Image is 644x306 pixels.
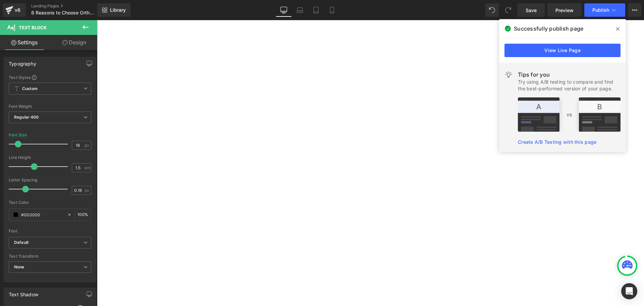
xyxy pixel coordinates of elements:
div: Text Color [9,200,91,205]
span: Publish [592,7,609,13]
a: Desktop [276,3,292,17]
div: Font Weight [9,104,91,109]
a: View Live Page [504,44,621,57]
a: Landing Pages [31,3,108,9]
img: light.svg [504,71,513,79]
b: None [14,264,24,269]
a: Tablet [308,3,324,17]
a: v6 [3,3,26,17]
b: Custom [22,86,38,92]
div: Font Size [9,133,27,137]
div: v6 [13,6,22,14]
span: Library [110,7,126,13]
b: Regular 400 [14,115,39,120]
a: Preview [547,3,582,17]
div: Line Height [9,155,91,160]
a: Laptop [292,3,308,17]
a: New Library [97,3,130,17]
span: 8 Reasons to Choose Orthopaedic Slippers [31,10,96,15]
button: Undo [485,3,499,17]
div: Font [9,229,91,233]
div: Try using A/B testing to compare and find the best-performed version of your page. [518,79,621,92]
span: Text Block [19,25,47,30]
a: Design [50,35,99,50]
div: Text Styles [9,75,91,80]
span: Save [526,7,537,14]
div: Open Intercom Messenger [621,283,637,299]
i: Default [14,240,29,246]
span: em [85,166,90,170]
button: More [628,3,641,17]
div: Tips for you [518,71,621,79]
div: Text Transform [9,254,91,259]
span: px [85,143,90,147]
span: Successfully publish page [514,25,583,33]
input: Color [21,211,64,218]
span: Preview [555,7,574,14]
img: tip.png [518,97,621,132]
div: % [75,209,91,221]
div: Letter Spacing [9,178,91,182]
a: Create A/B Testing with this page [518,139,596,145]
button: Redo [501,3,515,17]
div: Text Shadow [9,288,38,297]
div: Typography [9,57,36,67]
a: Mobile [324,3,340,17]
span: px [85,188,90,192]
button: Publish [584,3,625,17]
iframe: To enrich screen reader interactions, please activate Accessibility in Grammarly extension settings [97,20,644,306]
